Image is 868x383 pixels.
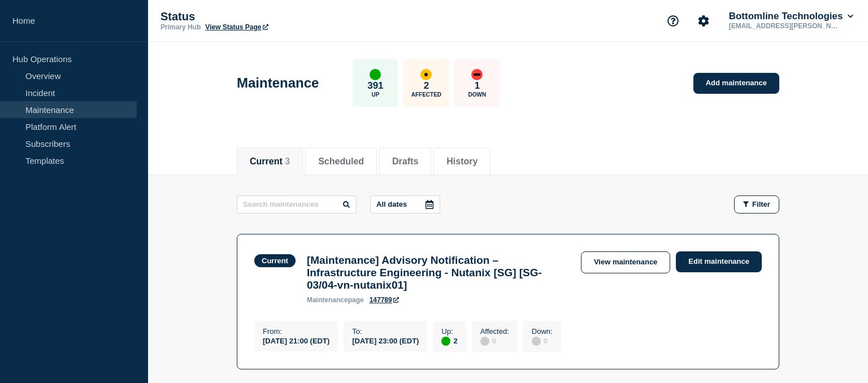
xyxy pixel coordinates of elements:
[661,9,685,33] button: Support
[370,69,381,80] div: up
[727,11,856,22] button: Bottomline Technologies
[367,80,383,92] p: 391
[160,23,201,31] p: Primary Hub
[263,336,329,345] div: [DATE] 21:00 (EDT)
[370,296,399,304] a: 147789
[205,23,268,31] a: View Status Page
[352,336,419,345] div: [DATE] 23:00 (EDT)
[424,80,429,92] p: 2
[727,22,844,30] p: [EMAIL_ADDRESS][PERSON_NAME][DOMAIN_NAME]
[285,156,290,166] span: 3
[441,337,450,346] div: up
[371,92,379,98] p: Up
[370,195,440,214] button: All dates
[752,200,770,208] span: Filter
[318,156,364,167] button: Scheduled
[676,251,762,272] a: Edit maintenance
[307,254,570,291] h3: [Maintenance] Advisory Notification – Infrastructure Engineering - Nutanix [SG] [SG-03/04-vn-nuta...
[307,296,348,304] span: maintenance
[392,156,418,167] button: Drafts
[475,80,480,92] p: 1
[262,256,288,265] div: Current
[441,327,457,336] p: Up :
[411,92,441,98] p: Affected
[532,327,553,336] p: Down :
[352,327,419,336] p: To :
[480,336,509,346] div: 0
[581,251,670,273] a: View maintenance
[420,69,432,80] div: affected
[480,327,509,336] p: Affected :
[734,195,779,214] button: Filter
[693,73,779,94] a: Add maintenance
[480,337,489,346] div: disabled
[263,327,329,336] p: From :
[237,75,319,91] h1: Maintenance
[250,156,290,167] button: Current 3
[237,195,357,214] input: Search maintenances
[376,200,407,208] p: All dates
[307,296,364,304] p: page
[692,9,715,33] button: Account settings
[471,69,483,80] div: down
[160,10,387,23] p: Status
[441,336,457,346] div: 2
[468,92,487,98] p: Down
[532,337,541,346] div: disabled
[532,336,553,346] div: 0
[446,156,478,167] button: History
